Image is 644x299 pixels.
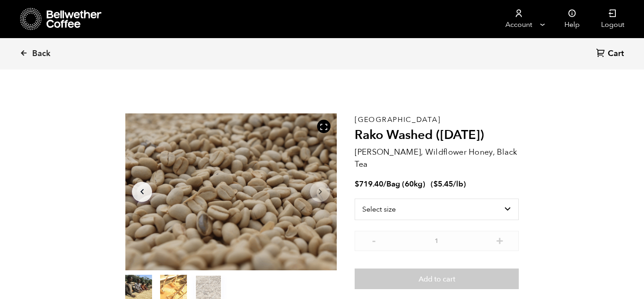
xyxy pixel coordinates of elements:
[386,179,425,189] span: Bag (60kg)
[368,235,379,244] button: -
[433,179,453,189] bdi: 5.45
[431,179,466,189] span: ( )
[433,179,438,189] span: $
[453,179,463,189] span: /lb
[355,269,519,289] button: Add to cart
[383,179,386,189] span: /
[355,179,383,189] bdi: 719.40
[32,48,51,59] span: Back
[608,48,624,59] span: Cart
[355,179,359,189] span: $
[355,128,519,143] h2: Rako Washed ([DATE])
[494,235,505,244] button: +
[355,146,519,170] p: [PERSON_NAME], Wildflower Honey, Black Tea
[596,48,626,60] a: Cart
